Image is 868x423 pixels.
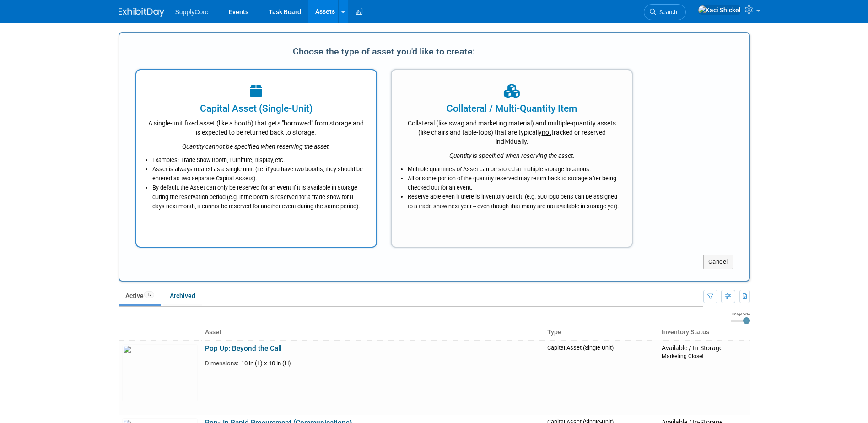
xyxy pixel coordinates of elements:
[241,360,291,367] span: 10 in (L) x 10 in (H)
[119,287,161,304] a: Active13
[542,129,551,136] span: not
[201,325,544,340] th: Asset
[152,156,365,165] li: Examples: Trade Show Booth, Furniture, Display, etc.
[144,291,154,298] span: 13
[544,340,658,415] td: Capital Asset (Single-Unit)
[148,102,365,115] div: Capital Asset (Single-Unit)
[403,102,620,115] div: Collateral / Multi-Quantity Item
[152,183,365,211] li: By default, the Asset can only be reserved for an event if it is available in storage during the ...
[731,311,750,317] div: Image Size
[175,8,209,16] span: SupplyCore
[408,192,620,211] li: Reserve-able even if there is inventory deficit. (e.g. 500 logo pens can be assigned to a trade s...
[449,152,575,159] i: Quantity is specified when reserving the asset.
[119,8,164,17] img: ExhibitDay
[662,344,746,352] div: Available / In-Storage
[403,115,620,146] div: Collateral (like swag and marketing material) and multiple-quantity assets (like chairs and table...
[135,43,633,60] div: Choose the type of asset you'd like to create:
[408,174,620,192] li: All or some portion of the quantity reserved may return back to storage after being checked-out f...
[698,5,741,15] img: Kaci Shickel
[148,115,365,137] div: A single-unit fixed asset (like a booth) that gets "borrowed" from storage and is expected to be ...
[644,4,686,20] a: Search
[703,255,733,269] button: Cancel
[408,165,620,174] li: Multiple quantities of Asset can be stored at multiple storage locations.
[182,143,330,150] i: Quantity cannot be specified when reserving the asset.
[205,358,238,369] td: Dimensions:
[544,325,658,340] th: Type
[205,344,282,352] a: Pop Up: Beyond the Call
[163,287,202,304] a: Archived
[152,165,365,183] li: Asset is always treated as a single unit. (i.e. if you have two booths, they should be entered as...
[656,9,677,16] span: Search
[662,352,746,360] div: Marketing Closet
